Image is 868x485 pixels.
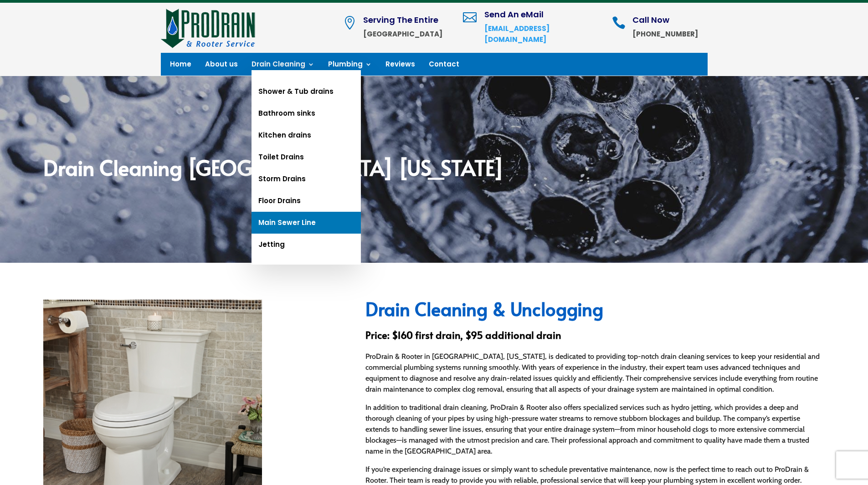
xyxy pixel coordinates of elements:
span: Call Now [632,14,669,26]
a: Reviews [385,61,415,71]
span: Send An eMail [484,9,544,20]
a: Kitchen drains [252,124,361,146]
h3: Price: $160 first drain, $95 additional drain [365,330,825,344]
a: Floor Drains [252,190,361,212]
img: site-logo-100h [161,7,256,48]
a: Plumbing [328,61,372,71]
h2: Drain Cleaning [GEOGRAPHIC_DATA] [US_STATE] [43,157,825,182]
a: Drain Cleaning [252,61,314,71]
span:  [463,10,477,24]
span: Serving The Entire [363,14,438,26]
h2: Drain Cleaning & Unclogging [365,300,825,322]
a: Shower & Tub drains [252,81,361,102]
p: ProDrain & Rooter in [GEOGRAPHIC_DATA], [US_STATE], is dedicated to providing top-notch drain cle... [365,351,825,402]
span:  [612,16,626,30]
p: In addition to traditional drain cleaning, ProDrain & Rooter also offers specialized services suc... [365,402,825,464]
a: Jetting [252,234,361,255]
a: Toilet Drains [252,146,361,168]
a: Contact [429,61,459,71]
a: [EMAIL_ADDRESS][DOMAIN_NAME] [484,24,550,44]
a: About us [205,61,238,71]
a: Storm Drains [252,168,361,190]
a: Main Sewer Line [252,212,361,234]
strong: [GEOGRAPHIC_DATA] [363,29,442,39]
strong: [PHONE_NUMBER] [632,29,698,39]
span:  [343,16,356,30]
a: Bathroom sinks [252,102,361,124]
a: Home [170,61,191,71]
